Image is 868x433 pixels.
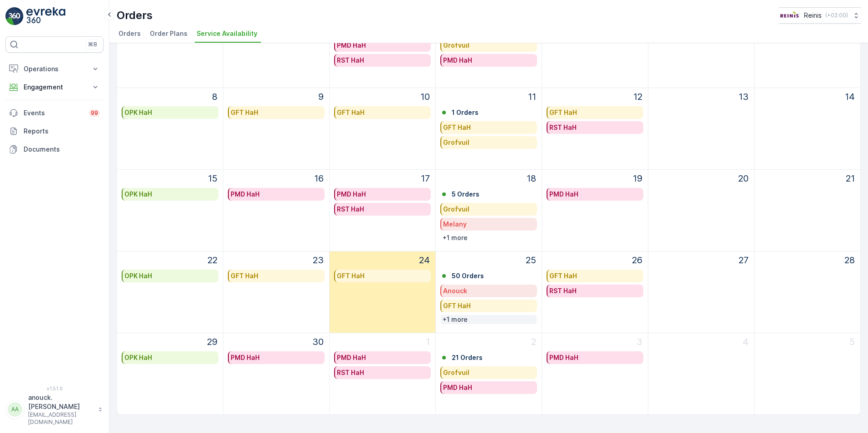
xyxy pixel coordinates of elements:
[630,251,644,269] a: September 26, 2025
[633,90,642,103] p: 12
[549,286,577,295] p: RST HaH
[117,88,223,169] td: September 8, 2025
[846,172,855,185] p: 21
[443,41,469,50] p: Grofvuil
[26,7,65,25] img: logo_light-DOdMpM7g.png
[443,315,468,324] p: +1 more
[231,353,260,362] p: PMD HaH
[117,6,223,88] td: September 1, 2025
[197,29,257,38] span: Service Availability
[736,170,750,187] a: September 20, 2025
[452,353,483,362] p: 21 Orders
[420,90,430,103] p: 10
[542,88,648,169] td: September 12, 2025
[542,333,648,414] td: October 3, 2025
[648,6,754,88] td: September 6, 2025
[337,205,364,214] p: RST HaH
[526,88,538,105] a: September 11, 2025
[316,88,325,105] a: September 9, 2025
[848,333,857,350] a: October 5, 2025
[529,333,538,350] a: October 2, 2025
[223,169,330,251] td: September 16, 2025
[648,88,754,169] td: September 13, 2025
[436,169,542,251] td: September 18, 2025
[117,169,223,251] td: September 15, 2025
[452,271,484,280] p: 50 Orders
[419,253,430,267] p: 24
[5,393,104,426] button: AAanouck.[PERSON_NAME][EMAIL_ADDRESS][DOMAIN_NAME]
[118,29,141,38] span: Orders
[117,8,153,23] p: Orders
[531,335,536,349] p: 2
[24,145,100,154] p: Documents
[443,301,471,310] p: GFT HaH
[337,56,364,65] p: RST HaH
[739,253,749,267] p: 27
[738,172,749,185] p: 20
[223,6,330,88] td: September 2, 2025
[206,170,219,187] a: September 15, 2025
[419,170,432,187] a: September 17, 2025
[443,368,469,377] p: Grofvuil
[549,123,577,132] p: RST HaH
[124,190,152,199] p: OPK HaH
[330,169,436,251] td: September 17, 2025
[524,251,538,269] a: September 25, 2025
[5,140,104,158] a: Documents
[804,11,822,20] p: Reinis
[452,190,479,199] p: 5 Orders
[779,10,800,20] img: Reinis-Logo-Vrijstaand_Tekengebied-1-copy2_aBO4n7j.png
[117,251,223,333] td: September 22, 2025
[779,7,861,24] button: Reinis(+02:00)
[635,333,644,350] a: October 3, 2025
[231,108,258,117] p: GFT HaH
[28,411,94,426] p: [EMAIL_ADDRESS][DOMAIN_NAME]
[436,6,542,88] td: September 4, 2025
[441,315,537,324] a: Show 1 more event
[421,172,430,185] p: 17
[443,123,471,132] p: GFT HaH
[436,251,542,333] td: September 25, 2025
[88,41,97,48] p: ⌘B
[417,251,432,269] a: September 24, 2025
[208,172,217,185] p: 15
[843,88,857,105] a: September 14, 2025
[526,253,536,267] p: 25
[24,64,85,74] p: Operations
[223,251,330,333] td: September 23, 2025
[741,333,750,350] a: October 4, 2025
[231,190,260,199] p: PMD HaH
[419,88,432,105] a: September 10, 2025
[337,271,365,280] p: GFT HaH
[549,353,578,362] p: PMD HaH
[737,88,750,105] a: September 13, 2025
[737,251,750,269] a: September 27, 2025
[124,353,152,362] p: OPK HaH
[207,335,217,349] p: 29
[443,383,472,392] p: PMD HaH
[24,108,84,118] p: Events
[443,286,467,295] p: Anouck
[443,138,469,147] p: Grofvuil
[528,90,536,103] p: 11
[205,333,219,350] a: September 29, 2025
[754,6,860,88] td: September 7, 2025
[5,386,104,391] span: v 1.51.0
[648,333,754,414] td: October 4, 2025
[313,253,324,267] p: 23
[825,12,848,19] p: ( +02:00 )
[631,88,644,105] a: September 12, 2025
[312,335,324,349] p: 30
[452,108,478,117] p: 1 Orders
[633,172,642,185] p: 19
[648,251,754,333] td: September 27, 2025
[337,41,366,50] p: PMD HaH
[443,233,468,242] p: +1 more
[549,190,578,199] p: PMD HaH
[330,88,436,169] td: September 10, 2025
[754,251,860,333] td: September 28, 2025
[150,29,187,38] span: Order Plans
[441,233,537,242] a: Show 1 more event
[443,220,467,229] p: Melany
[330,251,436,333] td: September 24, 2025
